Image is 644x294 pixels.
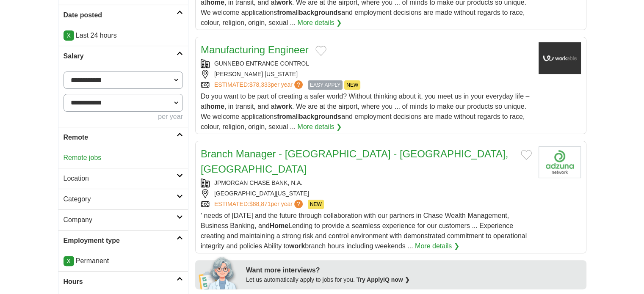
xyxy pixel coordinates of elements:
[201,189,532,198] div: [GEOGRAPHIC_DATA][US_STATE]
[64,132,177,143] h2: Remote
[58,127,188,148] a: Remote
[294,200,303,208] span: ?
[206,103,224,110] strong: home
[64,256,74,266] a: X
[64,51,177,61] h2: Salary
[58,46,188,66] a: Salary
[64,30,183,41] p: Last 24 hours
[58,230,188,251] a: Employment type
[201,59,532,68] div: GUNNEBO ENTRANCE CONTROL
[64,30,74,41] a: X
[521,150,532,160] button: Add to favorite jobs
[64,154,102,161] a: Remote jobs
[315,46,326,56] button: Add to favorite jobs
[201,93,529,130] span: Do you want to be part of creating a safer world? Without thinking about it, you meet us in your ...
[308,200,324,209] span: NEW
[64,215,177,225] h2: Company
[58,271,188,292] a: Hours
[249,81,271,88] span: $78,333
[246,275,581,284] div: Let us automatically apply to jobs for you.
[64,256,183,266] li: Permanent
[64,194,177,204] h2: Category
[64,173,177,184] h2: Location
[344,80,360,90] span: NEW
[246,265,581,275] div: Want more interviews?
[58,168,188,189] a: Location
[201,148,508,175] a: Branch Manager - [GEOGRAPHIC_DATA] - [GEOGRAPHIC_DATA], [GEOGRAPHIC_DATA]
[299,9,341,16] strong: backgrounds
[64,236,177,246] h2: Employment type
[289,242,305,250] strong: work
[270,222,288,229] strong: Home
[277,9,292,16] strong: from
[294,80,303,89] span: ?
[415,241,459,251] a: More details ❯
[58,209,188,230] a: Company
[58,189,188,209] a: Category
[249,201,271,207] span: $88,871
[539,146,581,178] img: Company logo
[201,44,309,55] a: Manufacturing Engineer
[64,112,183,122] div: per year
[201,212,527,250] span: ' needs of [DATE] and the future through collaboration with our partners in Chase Wealth Manageme...
[214,80,304,90] a: ESTIMATED:$78,333per year?
[276,103,292,110] strong: work
[539,42,581,74] img: Company logo
[297,122,342,132] a: More details ❯
[64,10,177,20] h2: Date posted
[214,200,304,209] a: ESTIMATED:$88,871per year?
[64,277,177,287] h2: Hours
[201,179,532,187] div: JPMORGAN CHASE BANK, N.A.
[58,5,188,25] a: Date posted
[199,256,240,289] img: apply-iq-scientist.png
[297,18,342,28] a: More details ❯
[357,276,410,283] a: Try ApplyIQ now ❯
[201,70,532,79] div: [PERSON_NAME] [US_STATE]
[308,80,343,90] span: EASY APPLY
[277,113,292,120] strong: from
[299,113,341,120] strong: backgrounds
